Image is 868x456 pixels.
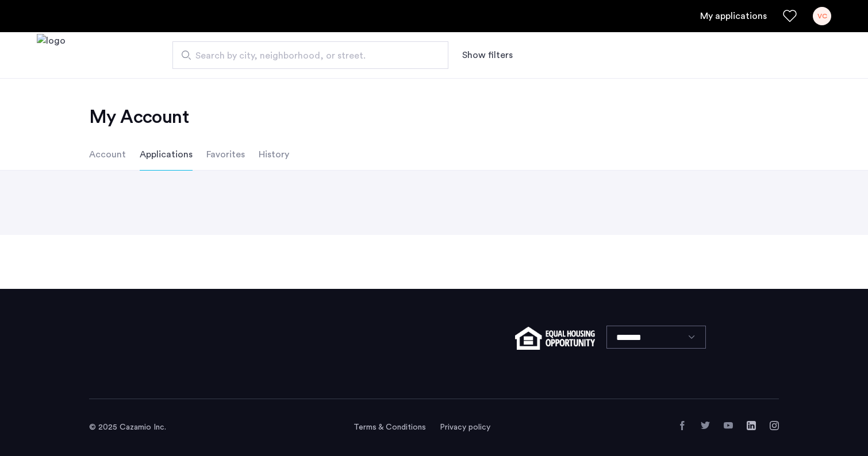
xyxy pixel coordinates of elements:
button: Show or hide filters [462,48,513,62]
img: logo [37,34,66,77]
span: © 2025 Cazamio Inc. [89,423,166,431]
a: Instagram [770,421,779,430]
li: Applications [140,138,193,171]
input: Apartment Search [172,41,448,69]
a: Cazamio logo [37,34,66,77]
a: Favorites [783,9,797,23]
a: Terms and conditions [354,422,426,433]
a: LinkedIn [747,421,756,430]
div: VC [813,7,831,25]
a: Facebook [678,421,687,430]
a: Twitter [701,421,710,430]
img: equal-housing.png [515,327,595,350]
li: Favorites [206,138,245,171]
li: Account [89,138,126,171]
a: Privacy policy [440,422,490,433]
select: Language select [606,326,706,349]
h2: My Account [89,106,779,129]
a: My application [700,9,767,23]
a: YouTube [724,421,733,430]
span: Search by city, neighborhood, or street. [195,49,416,63]
li: History [259,138,289,171]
